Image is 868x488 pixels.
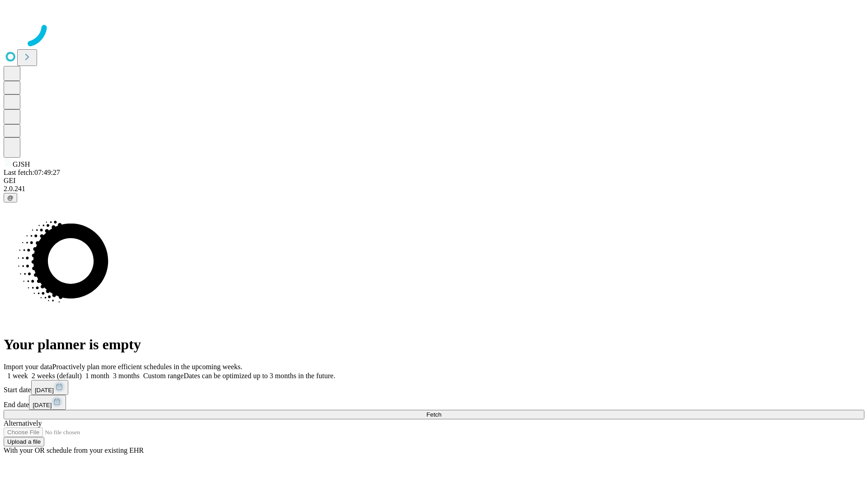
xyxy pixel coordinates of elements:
[13,160,30,168] span: GJSH
[4,336,864,353] h1: Your planner is empty
[7,372,28,380] span: 1 week
[31,380,68,395] button: [DATE]
[4,169,60,176] span: Last fetch: 07:49:27
[184,372,335,380] span: Dates can be optimized up to 3 months in the future.
[4,380,864,395] div: Start date
[4,419,42,427] span: Alternatively
[32,372,82,380] span: 2 weeks (default)
[85,372,109,380] span: 1 month
[4,395,864,410] div: End date
[4,410,864,419] button: Fetch
[426,411,441,418] span: Fetch
[7,194,14,201] span: @
[4,363,52,371] span: Import your data
[4,193,17,202] button: @
[4,185,864,193] div: 2.0.241
[4,437,44,446] button: Upload a file
[113,372,140,380] span: 3 months
[29,395,66,410] button: [DATE]
[4,446,144,454] span: With your OR schedule from your existing EHR
[33,402,52,408] span: [DATE]
[35,387,54,394] span: [DATE]
[143,372,184,380] span: Custom range
[52,363,242,371] span: Proactively plan more efficient schedules in the upcoming weeks.
[4,177,864,185] div: GEI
